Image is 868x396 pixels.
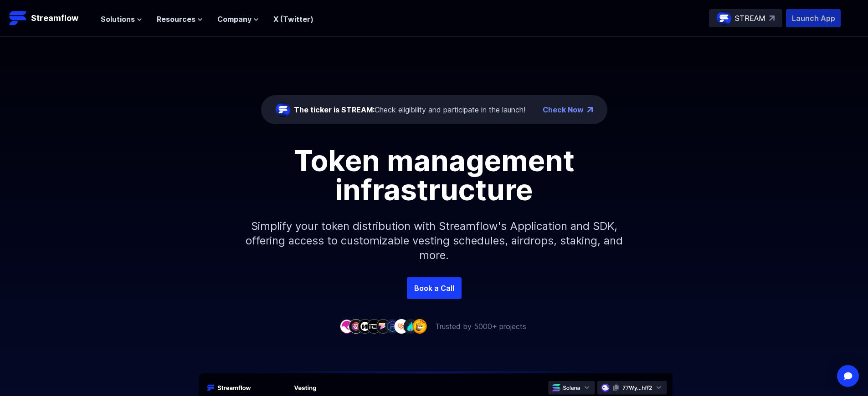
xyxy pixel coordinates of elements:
[238,204,630,277] p: Simplify your token distribution with Streamflow's Application and SDK, offering access to custom...
[735,13,765,24] p: STREAM
[349,319,363,333] img: company-2
[276,102,290,117] img: streamflow-logo-circle.png
[412,319,427,333] img: company-9
[786,9,841,27] button: Launch App
[376,319,390,333] img: company-5
[273,15,313,24] a: X (Twitter)
[837,365,859,387] div: Open Intercom Messenger
[709,9,782,27] a: STREAM
[9,9,92,27] a: Streamflow
[407,277,462,299] a: Book a Call
[294,104,525,115] div: Check eligibility and participate in the launch!
[358,319,372,333] img: company-3
[717,11,731,25] img: streamflow-logo-circle.png
[294,105,375,114] span: The ticker is STREAM:
[217,14,252,25] span: Company
[385,319,400,333] img: company-6
[157,14,195,25] span: Resources
[769,15,775,21] img: top-right-arrow.svg
[339,319,354,333] img: company-1
[367,319,381,333] img: company-4
[9,9,27,27] img: Streamflow Logo
[587,107,593,112] img: top-right-arrow.png
[435,321,526,332] p: Trusted by 5000+ projects
[217,14,259,25] button: Company
[394,319,409,333] img: company-7
[31,12,78,25] p: Streamflow
[101,14,142,25] button: Solutions
[543,104,584,115] a: Check Now
[157,14,203,25] button: Resources
[229,146,639,204] h1: Token management infrastructure
[403,319,418,333] img: company-8
[101,14,135,25] span: Solutions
